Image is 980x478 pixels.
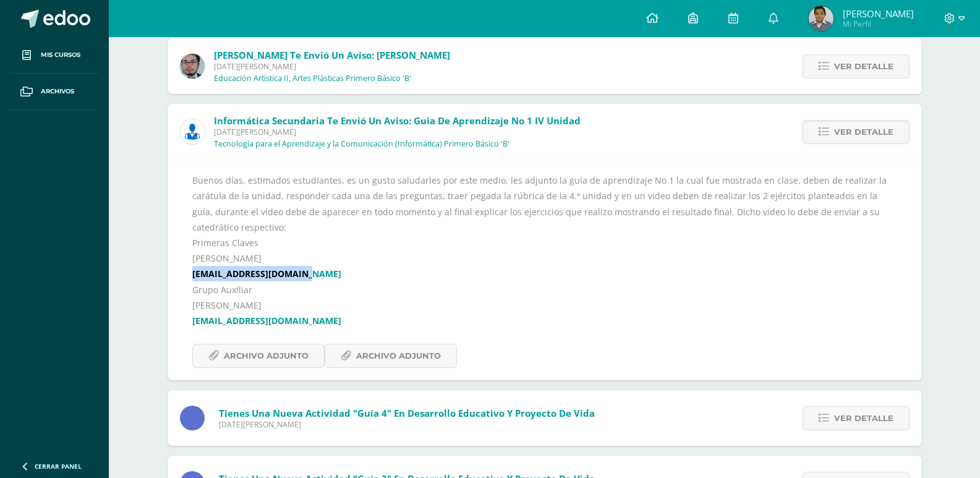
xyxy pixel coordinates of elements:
span: [DATE][PERSON_NAME] [214,127,581,137]
div: Buenos días, estimados estudiantes, es un gusto saludarles por este medio, les adjunto la guía de... [192,173,897,368]
span: Archivo Adjunto [224,344,309,367]
span: Archivos [41,87,74,96]
a: [EMAIL_ADDRESS][DOMAIN_NAME] [192,268,341,280]
span: [DATE][PERSON_NAME] [214,61,450,72]
span: [PERSON_NAME] [843,7,914,20]
span: Tienes una nueva actividad "Guía 4" En Desarrollo Educativo y Proyecto de Vida [219,407,595,419]
p: Tecnología para el Aprendizaje y la Comunicación (Informática) Primero Básico 'B' [214,139,509,149]
span: [DATE][PERSON_NAME] [219,419,595,430]
img: 9090122ddd464bb4524921a6a18966bf.png [809,6,833,31]
a: Archivos [10,74,99,110]
span: Cerrar panel [35,462,82,471]
a: Archivo Adjunto [192,344,325,368]
span: Mis cursos [41,50,80,60]
span: Archivo Adjunto [356,344,441,367]
a: Archivo Adjunto [325,344,457,368]
span: Ver detalle [834,55,893,78]
img: 6ed6846fa57649245178fca9fc9a58dd.png [180,119,205,144]
span: Mi Perfil [843,19,914,29]
a: Mis cursos [10,37,99,74]
span: [PERSON_NAME] te envió un aviso: [PERSON_NAME] [214,49,450,61]
img: 5fac68162d5e1b6fbd390a6ac50e103d.png [180,54,205,79]
p: Educación Artística II, Artes Plásticas Primero Básico 'B' [214,74,411,83]
span: Informática Secundaria te envió un aviso: Guia De Aprendizaje No 1 IV Unidad [214,114,581,127]
span: Ver detalle [834,407,893,430]
a: [EMAIL_ADDRESS][DOMAIN_NAME] [192,315,341,326]
span: Ver detalle [834,121,893,143]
